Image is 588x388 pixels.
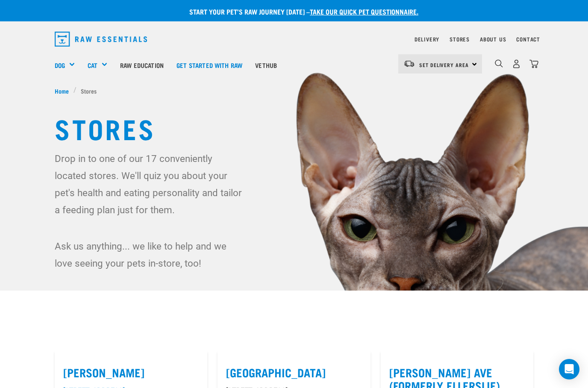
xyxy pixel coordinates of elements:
nav: breadcrumbs [55,86,533,95]
a: Get started with Raw [170,48,249,82]
a: Raw Education [114,48,170,82]
img: home-icon-1@2x.png [495,59,503,68]
a: Home [55,86,73,95]
div: Open Intercom Messenger [559,359,579,379]
a: Delivery [415,38,439,41]
img: Raw Essentials Logo [55,32,147,47]
span: Home [55,86,69,95]
a: Dog [55,60,65,70]
p: Ask us anything... we like to help and we love seeing your pets in-store, too! [55,238,246,272]
a: Cat [88,60,97,70]
h1: Stores [55,112,533,143]
img: home-icon@2x.png [529,59,538,68]
p: Drop in to one of our 17 conveniently located stores. We'll quiz you about your pet's health and ... [55,150,246,218]
a: Vethub [249,48,283,82]
img: van-moving.png [403,60,415,68]
span: Set Delivery Area [419,63,469,66]
a: Contact [516,38,540,41]
label: [PERSON_NAME] [63,366,199,379]
a: About Us [480,38,506,41]
a: Stores [450,38,470,41]
img: user.png [512,59,521,68]
a: take our quick pet questionnaire. [310,9,418,13]
nav: dropdown navigation [48,28,540,50]
label: [GEOGRAPHIC_DATA] [226,366,362,379]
